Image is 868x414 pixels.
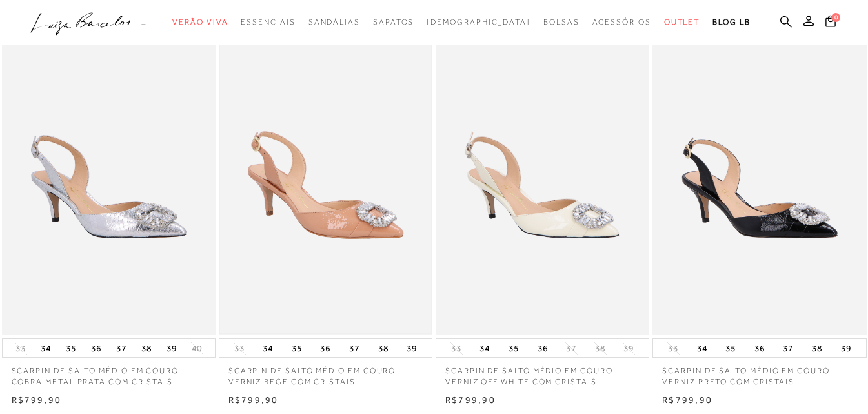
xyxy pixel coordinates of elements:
[241,17,295,26] span: Essenciais
[505,339,523,357] button: 35
[316,339,334,357] button: 36
[447,342,465,355] button: 33
[592,17,651,26] span: Acessórios
[403,339,421,357] button: 39
[654,17,865,334] img: SCARPIN DE SALTO MÉDIO EM COURO VERNIZ PRETO COM CRISTAIS
[476,339,494,357] button: 34
[620,342,638,355] button: 39
[664,17,700,26] span: Outlet
[308,10,360,34] a: categoryNavScreenReaderText
[808,339,826,357] button: 38
[831,13,840,22] span: 0
[12,395,62,405] span: R$799,90
[543,17,580,26] span: Bolsas
[436,358,649,388] a: SCARPIN DE SALTO MÉDIO EM COURO VERNIZ OFF WHITE COM CRISTAIS
[445,395,496,405] span: R$799,90
[219,358,432,388] a: SCARPIN DE SALTO MÉDIO EM COURO VERNIZ BEGE COM CRISTAIS
[664,10,700,34] a: categoryNavScreenReaderText
[591,342,609,355] button: 38
[662,395,712,405] span: R$799,90
[712,10,750,34] a: BLOG LB
[822,14,840,32] button: 0
[345,339,363,357] button: 37
[62,339,80,357] button: 35
[228,395,279,405] span: R$799,90
[220,17,431,334] img: SCARPIN DE SALTO MÉDIO EM COURO VERNIZ BEGE COM CRISTAIS
[172,17,228,26] span: Verão Viva
[241,10,295,34] a: categoryNavScreenReaderText
[751,339,769,357] button: 36
[12,342,30,355] button: 33
[172,10,228,34] a: categoryNavScreenReaderText
[592,10,651,34] a: categoryNavScreenReaderText
[259,339,277,357] button: 34
[374,339,392,357] button: 38
[664,342,682,355] button: 33
[3,17,214,334] img: SCARPIN DE SALTO MÉDIO EM COURO COBRA METAL PRATA COM CRISTAIS
[543,10,580,34] a: categoryNavScreenReaderText
[534,339,552,357] button: 36
[288,339,306,357] button: 35
[712,17,750,26] span: BLOG LB
[437,17,648,334] img: SCARPIN DE SALTO MÉDIO EM COURO VERNIZ OFF WHITE COM CRISTAIS
[308,17,360,26] span: Sandálias
[652,358,866,388] a: SCARPIN DE SALTO MÉDIO EM COURO VERNIZ PRETO COM CRISTAIS
[137,339,156,357] button: 38
[562,342,580,355] button: 37
[2,358,216,388] a: SCARPIN DE SALTO MÉDIO EM COURO COBRA METAL PRATA COM CRISTAIS
[373,10,414,34] a: categoryNavScreenReaderText
[693,339,711,357] button: 34
[427,10,530,34] a: noSubCategoriesText
[188,342,206,355] button: 40
[779,339,797,357] button: 37
[722,339,740,357] button: 35
[230,342,248,355] button: 33
[837,339,855,357] button: 39
[163,339,181,357] button: 39
[37,339,55,357] button: 34
[373,17,414,26] span: Sapatos
[427,17,530,26] span: [DEMOGRAPHIC_DATA]
[112,339,130,357] button: 37
[87,339,105,357] button: 36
